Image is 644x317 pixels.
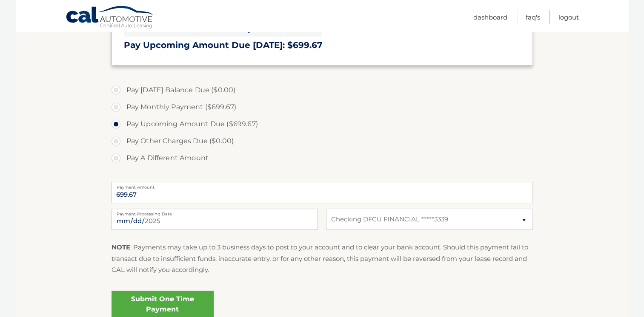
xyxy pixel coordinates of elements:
a: Cal Automotive [66,6,155,30]
label: Pay Monthly Payment ($699.67) [112,99,533,116]
a: Logout [558,10,579,24]
label: Payment Amount [112,182,533,189]
label: Pay Upcoming Amount Due ($699.67) [112,116,533,133]
input: Payment Amount [112,182,533,203]
label: Pay Other Charges Due ($0.00) [112,133,533,150]
strong: NOTE [112,243,130,251]
label: Pay [DATE] Balance Due ($0.00) [112,82,533,99]
p: : Payments may take up to 3 business days to post to your account and to clear your bank account.... [112,242,533,275]
h3: Pay Upcoming Amount Due [DATE]: $699.67 [124,40,521,51]
input: Payment Date [112,209,318,230]
label: Pay A Different Amount [112,150,533,167]
label: Payment Processing Date [112,209,318,215]
a: Dashboard [473,10,507,24]
a: FAQ's [526,10,540,24]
